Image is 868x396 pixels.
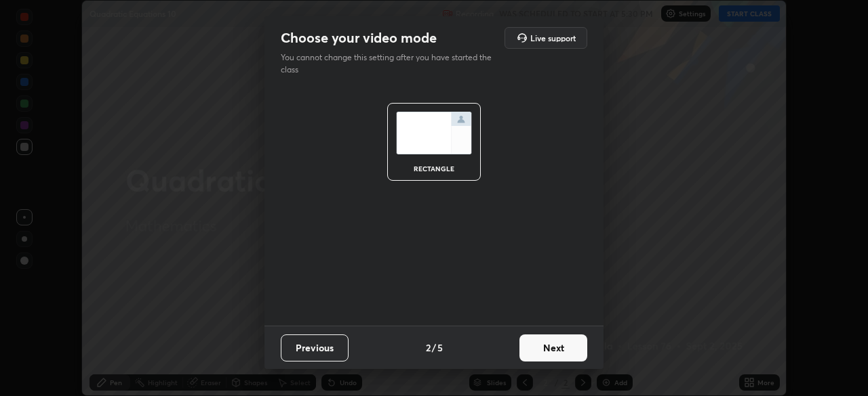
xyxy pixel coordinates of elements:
[432,340,436,355] h4: /
[281,29,437,47] h2: Choose your video mode
[437,340,443,355] h4: 5
[519,334,587,361] button: Next
[281,334,349,361] button: Previous
[396,112,472,154] img: normalScreenIcon.ae25ed63.svg
[281,51,500,76] p: You cannot change this setting after you have started the class
[407,165,461,172] div: rectangle
[530,34,576,42] h5: Live support
[426,340,431,355] h4: 2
